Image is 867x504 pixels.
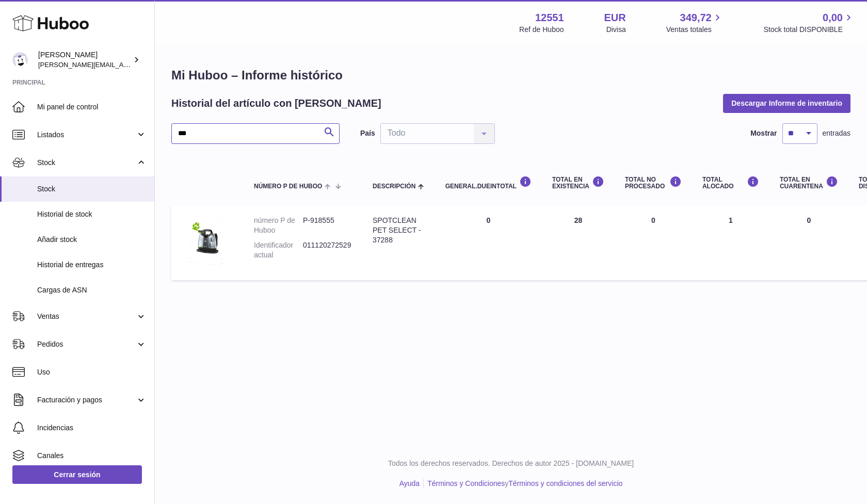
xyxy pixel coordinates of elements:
[37,367,147,377] span: Uso
[823,128,850,138] span: entradas
[750,128,777,138] label: Mostrar
[37,235,147,245] span: Añadir stock
[37,423,147,433] span: Incidencias
[37,209,147,219] span: Historial de stock
[37,339,136,349] span: Pedidos
[254,240,303,260] dt: Identificador actual
[303,216,352,235] dd: P-918555
[373,216,425,245] div: SPOTCLEAN PET SELECT - 37288
[38,60,207,69] span: [PERSON_NAME][EMAIL_ADDRESS][DOMAIN_NAME]
[37,130,136,140] span: Listados
[807,216,811,224] span: 0
[666,25,724,35] span: Ventas totales
[780,176,838,190] div: Total en CUARENTENA
[666,11,724,35] a: 349,72 Ventas totales
[37,260,147,270] span: Historial de entregas
[37,312,136,321] span: Ventas
[254,183,322,190] span: número P de Huboo
[171,96,381,110] h2: Historial del artículo con [PERSON_NAME]
[435,205,542,280] td: 0
[12,465,142,484] a: Cerrar sesión
[680,11,712,25] span: 349,72
[535,11,564,25] strong: 12551
[37,184,147,194] span: Stock
[764,11,855,35] a: 0,00 Stock total DISPONIBLE
[360,128,375,138] label: País
[37,451,147,461] span: Canales
[764,25,855,35] span: Stock total DISPONIBLE
[625,176,682,190] div: Total NO PROCESADO
[604,11,626,25] strong: EUR
[823,11,843,25] span: 0,00
[427,479,505,487] a: Términos y Condiciones
[723,94,850,112] button: Descargar Informe de inventario
[424,479,622,489] li: y
[37,285,147,295] span: Cargas de ASN
[303,240,352,260] dd: 011120272529
[171,67,850,84] h1: Mi Huboo – Informe histórico
[254,216,303,235] dt: número P de Huboo
[182,216,233,267] img: product image
[38,50,131,70] div: [PERSON_NAME]
[373,183,415,190] span: Descripción
[37,158,136,168] span: Stock
[606,25,626,35] div: Divisa
[445,176,532,190] div: general.dueInTotal
[692,205,769,280] td: 1
[702,176,759,190] div: Total ALOCADO
[552,176,604,190] div: Total en EXISTENCIA
[399,479,420,487] a: Ayuda
[37,395,136,405] span: Facturación y pagos
[508,479,622,487] a: Términos y condiciones del servicio
[12,52,28,68] img: gerardo.montoiro@cleverenterprise.es
[519,25,564,35] div: Ref de Huboo
[615,205,692,280] td: 0
[163,459,859,468] p: Todos los derechos reservados. Derechos de autor 2025 - [DOMAIN_NAME]
[37,102,147,112] span: Mi panel de control
[542,205,615,280] td: 28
